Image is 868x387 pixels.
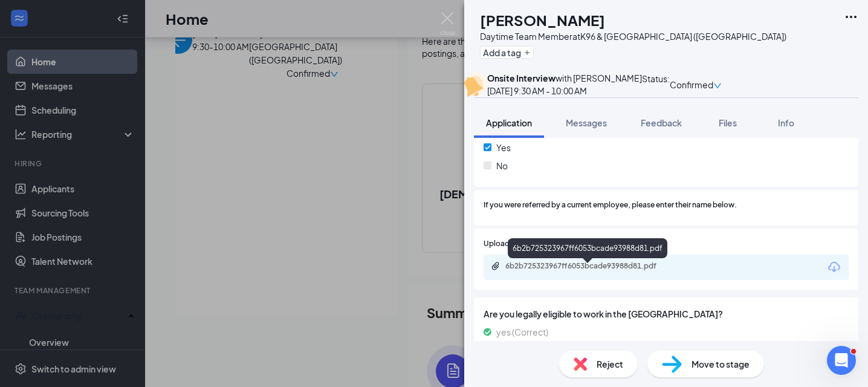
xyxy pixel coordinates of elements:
b: Onsite Interview [487,73,555,83]
div: 6b2b725323967ff6053bcade93988d81.pdf [508,238,667,258]
span: Application [486,117,532,128]
span: Files [719,117,737,128]
a: Paperclip6b2b725323967ff6053bcade93988d81.pdf [491,261,687,273]
span: Move to stage [691,357,750,371]
span: Info [778,117,794,128]
div: Daytime Team Member at K96 & [GEOGRAPHIC_DATA] ([GEOGRAPHIC_DATA]) [480,30,786,42]
span: Feedback [641,117,682,128]
div: [DATE] 9:30 AM - 10:00 AM [487,84,642,97]
svg: Ellipses [844,10,858,24]
span: Confirmed [670,78,713,91]
span: down [713,82,722,90]
div: 6b2b725323967ff6053bcade93988d81.pdf [505,261,675,271]
svg: Paperclip [491,261,500,271]
span: Are you legally eligible to work in the [GEOGRAPHIC_DATA]? [484,307,849,320]
span: Upload Resume [484,238,539,250]
iframe: Intercom live chat [827,346,856,375]
svg: Plus [523,49,531,56]
span: yes (Correct) [496,325,548,339]
h1: [PERSON_NAME] [480,10,605,30]
div: Status : [642,72,670,97]
span: Messages [566,117,607,128]
div: with [PERSON_NAME] [487,72,642,84]
span: If you were referred by a current employee, please enter their name below. [484,200,737,211]
span: Yes [496,141,511,154]
svg: Download [827,260,841,275]
span: No [496,159,508,172]
span: Reject [597,357,623,371]
button: PlusAdd a tag [480,46,534,59]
